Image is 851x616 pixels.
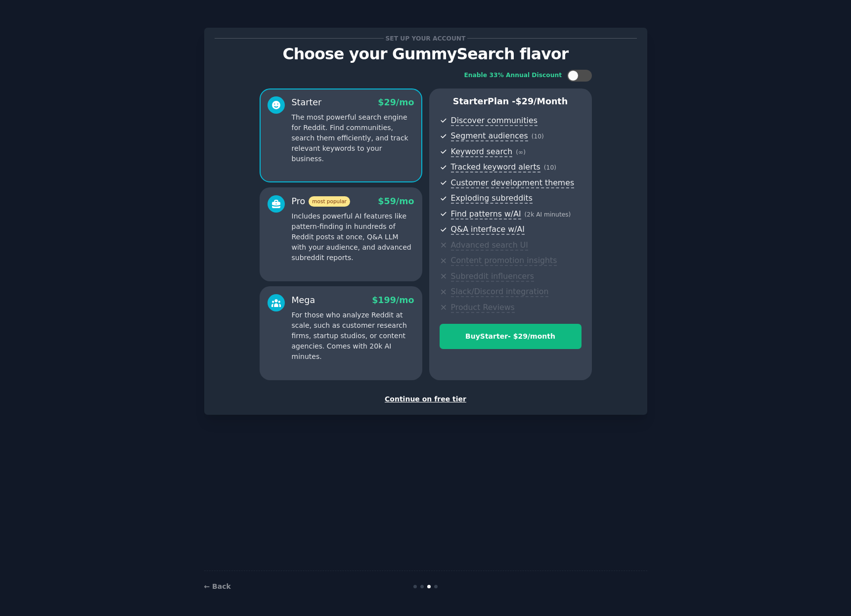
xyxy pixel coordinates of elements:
span: $ 29 /month [516,96,568,106]
div: Mega [292,294,315,307]
span: Segment audiences [451,131,528,141]
span: Content promotion insights [451,256,557,266]
span: Set up your account [384,33,467,44]
span: ( ∞ ) [516,149,526,156]
button: BuyStarter- $29/month [440,324,582,349]
p: The most powerful search engine for Reddit. Find communities, search them efficiently, and track ... [292,112,414,164]
span: most popular [309,196,350,207]
span: Discover communities [451,116,537,126]
span: Exploding subreddits [451,193,533,204]
span: Customer development themes [451,178,575,188]
span: Find patterns w/AI [451,209,521,220]
div: Enable 33% Annual Discount [464,71,562,80]
p: Starter Plan - [440,95,582,108]
span: $ 29 /mo [378,97,414,107]
span: $ 59 /mo [378,196,414,206]
span: Slack/Discord integration [451,287,549,297]
p: Choose your GummySearch flavor [215,45,637,63]
span: ( 10 ) [532,133,544,140]
span: $ 199 /mo [372,295,414,305]
span: Keyword search [451,147,513,157]
div: Buy Starter - $ 29 /month [440,331,581,342]
span: ( 10 ) [544,164,556,171]
div: Starter [292,96,322,109]
span: Product Reviews [451,303,515,313]
span: Subreddit influencers [451,271,534,282]
div: Continue on free tier [215,394,637,404]
span: Tracked keyword alerts [451,162,540,173]
span: ( 2k AI minutes ) [525,211,571,218]
p: Includes powerful AI features like pattern-finding in hundreds of Reddit posts at once, Q&A LLM w... [292,211,414,263]
div: Pro [292,195,350,208]
a: ← Back [204,582,231,590]
p: For those who analyze Reddit at scale, such as customer research firms, startup studios, or conte... [292,310,414,362]
span: Q&A interface w/AI [451,224,525,235]
span: Advanced search UI [451,240,528,251]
